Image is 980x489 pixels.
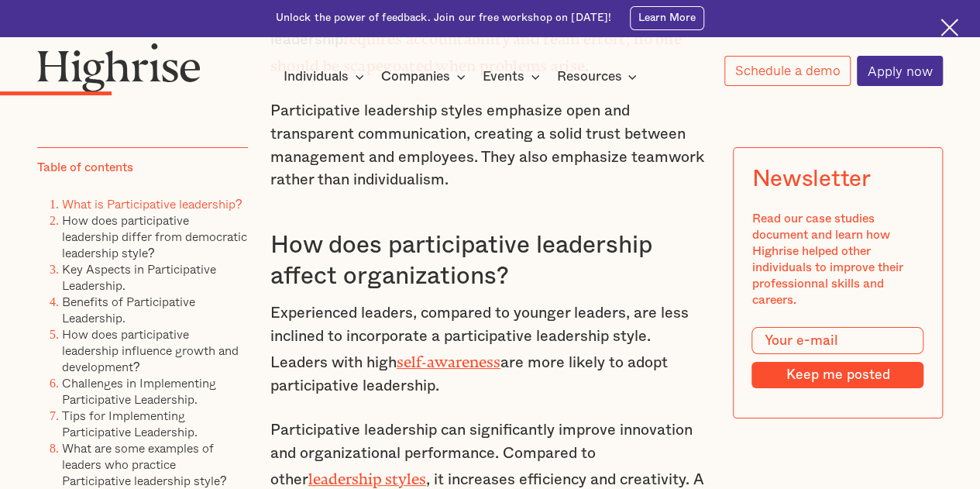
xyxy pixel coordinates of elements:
[630,6,705,30] a: Learn More
[751,362,923,387] input: Keep me posted
[62,292,195,327] a: Benefits of Participative Leadership.
[483,67,545,86] div: Events
[724,56,851,86] a: Schedule a demo
[62,260,216,294] a: Key Aspects in Participative Leadership.
[751,327,923,388] form: Modal Form
[381,67,450,86] div: Companies
[751,327,923,355] input: Your e-mail
[37,43,201,92] img: Highrise logo
[397,353,500,363] a: self-awareness
[556,67,621,86] div: Resources
[276,11,612,26] div: Unlock the power of feedback. Join our free workshop on [DATE]!
[483,67,524,86] div: Events
[270,302,710,398] p: Experienced leaders, compared to younger leaders, are less inclined to incorporate a participativ...
[308,470,426,480] a: leadership styles
[37,160,133,176] div: Table of contents
[62,406,198,441] a: Tips for Implementing Participative Leadership.
[284,67,369,86] div: Individuals
[857,56,943,86] a: Apply now
[62,195,242,213] a: What is Participative leadership?
[62,211,247,262] a: How does participative leadership differ from democratic leadership style?
[270,230,710,291] h3: How does participative leadership affect organizations?
[62,374,216,408] a: Challenges in Implementing Participative Leadership.
[270,100,710,191] p: Participative leadership styles emphasize open and transparent communication, creating a solid tr...
[751,166,870,192] div: Newsletter
[751,211,923,308] div: Read our case studies document and learn how Highrise helped other individuals to improve their p...
[940,19,958,36] img: Cross icon
[381,67,470,86] div: Companies
[556,67,641,86] div: Resources
[62,325,239,376] a: How does participative leadership influence growth and development?
[284,67,349,86] div: Individuals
